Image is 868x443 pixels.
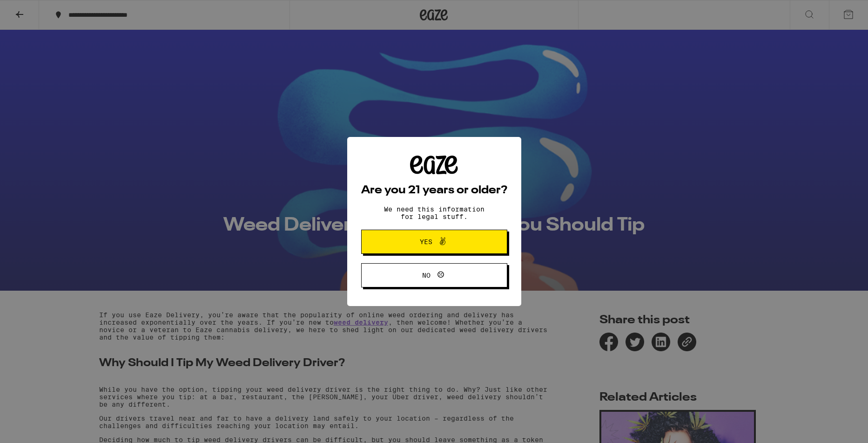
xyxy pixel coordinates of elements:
span: Yes [420,239,432,245]
span: No [422,272,431,279]
button: Yes [361,230,507,254]
h2: Are you 21 years or older? [361,185,507,196]
p: We need this information for legal stuff. [376,205,492,220]
button: No [361,263,507,287]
